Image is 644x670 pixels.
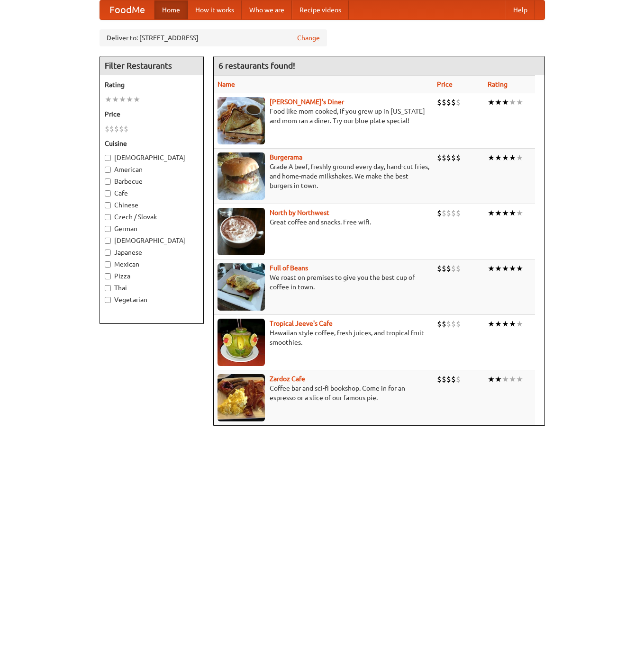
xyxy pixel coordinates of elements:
[442,319,446,329] li: $
[442,152,446,163] li: $
[105,285,111,291] input: Thai
[451,374,456,384] li: $
[495,263,502,274] li: ★
[124,124,128,134] li: $
[105,212,199,222] label: Czech / Slovak
[509,97,516,107] li: ★
[516,152,523,163] li: ★
[270,264,308,272] a: Full of Beans
[105,224,199,233] label: German
[502,152,509,163] li: ★
[109,124,114,134] li: $
[456,97,461,107] li: $
[509,208,516,218] li: ★
[154,0,188,19] a: Home
[270,320,333,327] a: Tropical Jeeve's Cafe
[218,61,295,70] ng-pluralize: 6 restaurants found!
[105,179,111,185] input: Barbecue
[105,226,111,232] input: German
[218,107,429,125] p: Food like mom cooked, if you grew up in [US_STATE] and mom ran a diner. Try our blue plate special!
[502,319,509,329] li: ★
[488,97,495,107] li: ★
[105,261,111,268] input: Mexican
[446,374,451,384] li: $
[100,0,154,19] a: FoodMe
[105,124,109,134] li: $
[442,97,446,107] li: $
[488,152,495,163] li: ★
[112,94,119,105] li: ★
[456,263,461,274] li: $
[502,263,509,274] li: ★
[516,319,523,329] li: ★
[451,152,456,163] li: $
[442,263,446,274] li: $
[105,259,199,269] label: Mexican
[105,94,112,105] li: ★
[133,94,140,105] li: ★
[495,374,502,384] li: ★
[437,263,442,274] li: $
[437,319,442,329] li: $
[488,208,495,218] li: ★
[451,97,456,107] li: $
[451,208,456,218] li: $
[270,209,329,216] a: North by Northwest
[446,319,451,329] li: $
[105,297,111,303] input: Vegetarian
[437,208,442,218] li: $
[516,97,523,107] li: ★
[516,374,523,384] li: ★
[495,208,502,218] li: ★
[488,319,495,329] li: ★
[509,374,516,384] li: ★
[105,238,111,244] input: [DEMOGRAPHIC_DATA]
[105,250,111,256] input: Japanese
[456,152,461,163] li: $
[446,97,451,107] li: $
[456,374,461,384] li: $
[105,202,111,208] input: Chinese
[105,271,199,281] label: Pizza
[292,0,349,19] a: Recipe videos
[218,217,429,227] p: Great coffee and snacks. Free wifi.
[114,124,119,134] li: $
[105,109,199,119] h5: Price
[218,384,429,402] p: Coffee bar and sci-fi bookshop. Come in for an espresso or a slice of our famous pie.
[270,375,305,383] a: Zardoz Cafe
[119,124,124,134] li: $
[456,319,461,329] li: $
[516,263,523,274] li: ★
[105,167,111,173] input: American
[495,152,502,163] li: ★
[105,188,199,198] label: Cafe
[502,97,509,107] li: ★
[105,283,199,293] label: Thai
[516,208,523,218] li: ★
[242,0,292,19] a: Who we are
[270,153,302,161] a: Burgerama
[119,94,126,105] li: ★
[437,97,442,107] li: $
[218,374,265,421] img: zardoz.jpg
[437,152,442,163] li: $
[270,98,344,106] a: [PERSON_NAME]'s Diner
[437,374,442,384] li: $
[502,374,509,384] li: ★
[188,0,242,19] a: How it works
[509,152,516,163] li: ★
[442,374,446,384] li: $
[218,273,429,292] p: We roast on premises to give you the best cup of coffee in town.
[105,155,111,161] input: [DEMOGRAPHIC_DATA]
[218,97,265,144] img: sallys.jpg
[446,263,451,274] li: $
[488,263,495,274] li: ★
[456,208,461,218] li: $
[446,208,451,218] li: $
[495,319,502,329] li: ★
